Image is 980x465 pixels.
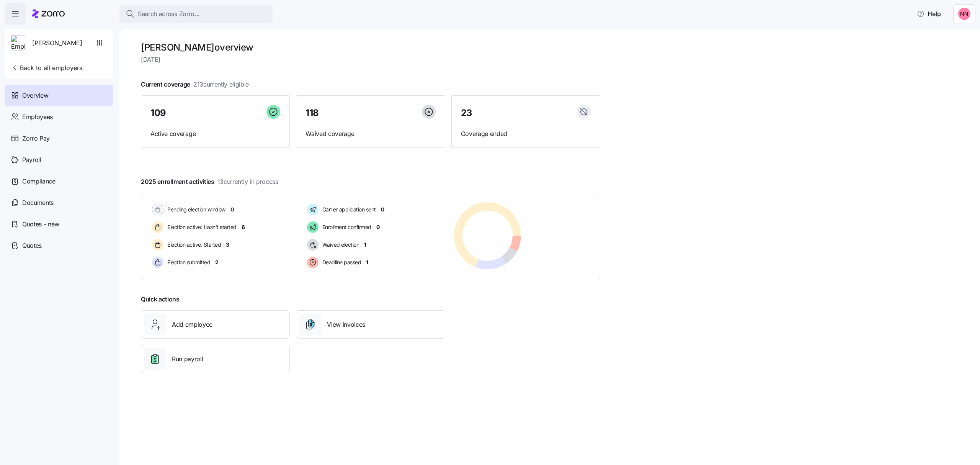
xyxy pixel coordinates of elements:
[22,241,42,251] span: Quotes
[141,55,600,64] span: [DATE]
[215,259,219,266] span: 2
[22,112,53,122] span: Employees
[305,129,435,139] span: Waived coverage
[461,108,472,118] span: 23
[5,85,113,106] a: Overview
[11,36,26,51] img: Employer logo
[242,223,245,231] span: 6
[5,235,113,256] a: Quotes
[150,108,166,118] span: 109
[217,177,278,187] span: 13 currently in process
[172,320,212,329] span: Add employee
[226,241,229,249] span: 3
[22,219,59,229] span: Quotes - new
[22,91,48,100] span: Overview
[172,354,203,364] span: Run payroll
[165,223,237,231] span: Election active: Hasn't started
[911,6,947,21] button: Help
[32,38,82,48] span: [PERSON_NAME]
[320,241,359,249] span: Waived election
[320,259,361,266] span: Deadline passed
[5,213,113,235] a: Quotes - new
[958,8,970,20] img: 37cb906d10cb440dd1cb011682786431
[320,223,371,231] span: Enrollment confirmed
[119,5,273,23] button: Search across Zorro...
[165,241,221,249] span: Election active: Started
[22,155,41,165] span: Payroll
[8,60,85,75] button: Back to all employers
[5,128,113,149] a: Zorro Pay
[917,9,941,18] span: Help
[364,241,366,249] span: 1
[230,206,234,213] span: 0
[320,206,376,213] span: Carrier application sent
[141,295,180,304] span: Quick actions
[141,80,249,89] span: Current coverage
[22,198,54,208] span: Documents
[5,170,113,192] a: Compliance
[461,129,591,139] span: Coverage ended
[141,41,600,53] h1: [PERSON_NAME] overview
[5,149,113,170] a: Payroll
[305,108,319,118] span: 118
[366,259,368,266] span: 1
[381,206,384,213] span: 0
[193,80,249,89] span: 213 currently eligible
[5,192,113,213] a: Documents
[22,134,50,143] span: Zorro Pay
[165,206,225,213] span: Pending election window
[327,320,365,329] span: View invoices
[165,259,210,266] span: Election submitted
[5,106,113,128] a: Employees
[376,223,380,231] span: 0
[11,63,82,72] span: Back to all employers
[138,9,200,19] span: Search across Zorro...
[150,129,280,139] span: Active coverage
[141,177,278,187] span: 2025 enrollment activities
[22,177,56,186] span: Compliance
